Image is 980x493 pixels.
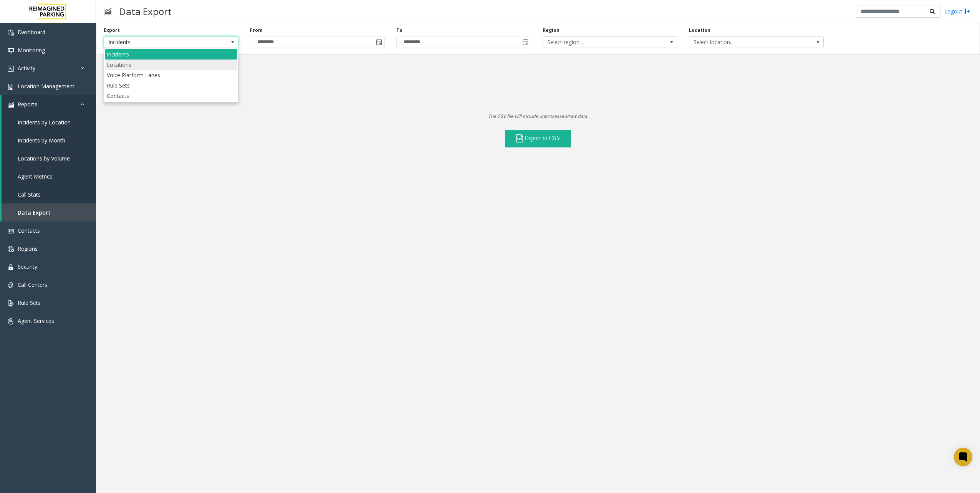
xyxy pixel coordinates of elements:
label: From [250,27,263,34]
span: Monitoring [18,46,45,54]
span: Rule Sets [18,299,41,306]
span: Select region... [543,37,650,48]
img: 'icon' [8,66,14,72]
span: Dashboard [18,28,45,36]
img: 'icon' [8,48,14,54]
li: Locations [105,60,237,70]
label: To [396,27,402,34]
img: 'icon' [8,282,14,288]
img: 'icon' [8,246,14,252]
span: Call Centers [18,281,47,288]
a: Reports [2,95,96,113]
li: Incidents [105,49,237,60]
a: Call Stats [2,185,96,203]
img: 'icon' [8,318,14,324]
img: 'icon' [8,84,14,90]
a: Incidents by Location [2,113,96,131]
label: Location [689,27,710,34]
span: Call Stats [18,191,41,198]
span: Agent Services [18,317,54,324]
img: 'icon' [8,30,14,36]
span: Agent Metrics [18,173,52,180]
span: Activity [18,65,35,72]
a: Locations by Volume [2,149,96,167]
img: 'icon' [8,300,14,306]
span: Data Export [18,209,51,216]
li: Voice Platform Lanes [105,70,237,80]
a: Incidents by Month [2,131,96,149]
img: 'icon' [8,102,14,108]
span: Incidents by Location [18,119,71,126]
span: Locations by Volume [18,155,70,162]
img: 'icon' [8,228,14,234]
img: pageIcon [104,2,111,21]
button: Export to CSV [505,130,571,147]
span: Contacts [18,227,40,234]
label: Region [543,27,560,34]
img: 'icon' [8,264,14,270]
a: Logout [944,7,970,15]
li: Contacts [105,91,237,101]
span: Incidents [104,37,211,48]
span: Toggle calendar [520,37,531,48]
label: Export [104,27,120,34]
span: Security [18,263,37,270]
span: Incidents by Month [18,137,65,144]
span: Select location... [689,37,796,48]
li: Rule Sets [105,80,237,91]
span: Regions [18,245,38,252]
p: The CSV file will include unprocessed/raw data. [96,112,980,120]
span: Reports [18,101,37,108]
span: Location Management [18,83,74,90]
h3: Data Export [115,2,175,21]
span: Toggle calendar [374,37,384,48]
a: Agent Metrics [2,167,96,185]
img: logout [964,7,970,15]
a: Data Export [2,203,96,222]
